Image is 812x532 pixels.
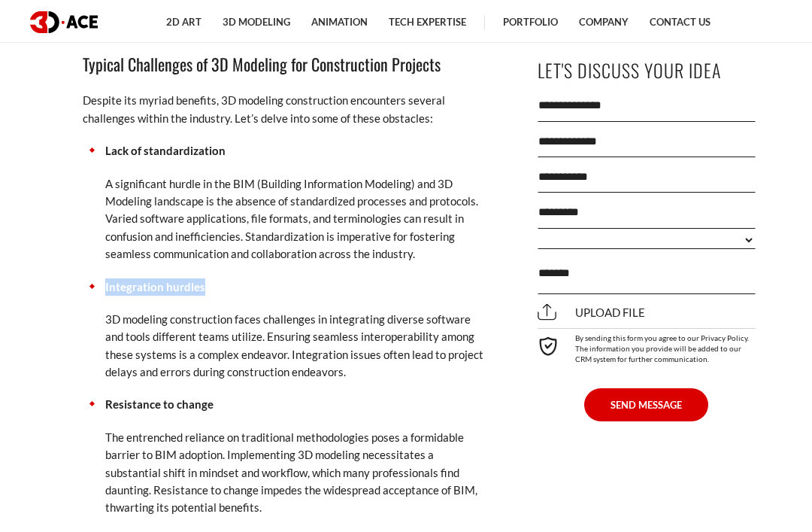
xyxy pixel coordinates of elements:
[538,52,756,86] p: Let's Discuss Your Idea
[83,90,489,126] p: Despite its myriad benefits, 3D modeling construction encounters several challenges within the in...
[83,50,489,75] h3: Typical Challenges of 3D Modeling for Construction Projects
[105,142,226,156] strong: Lack of standardization
[105,309,489,380] p: 3D modeling construction faces challenges in integrating diverse software and tools different tea...
[538,303,645,317] span: Upload file
[105,174,489,262] p: A significant hurdle in the BIM (Building Information Modeling) and 3D Modeling landscape is the ...
[105,396,214,409] strong: Resistance to change
[105,278,205,292] strong: Integration hurdles
[538,327,756,363] div: By sending this form you agree to our Privacy Policy. The information you provide will be added t...
[105,427,489,515] p: The entrenched reliance on traditional methodologies poses a formidable barrier to BIM adoption. ...
[584,387,708,420] button: SEND MESSAGE
[30,10,98,32] img: logo dark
